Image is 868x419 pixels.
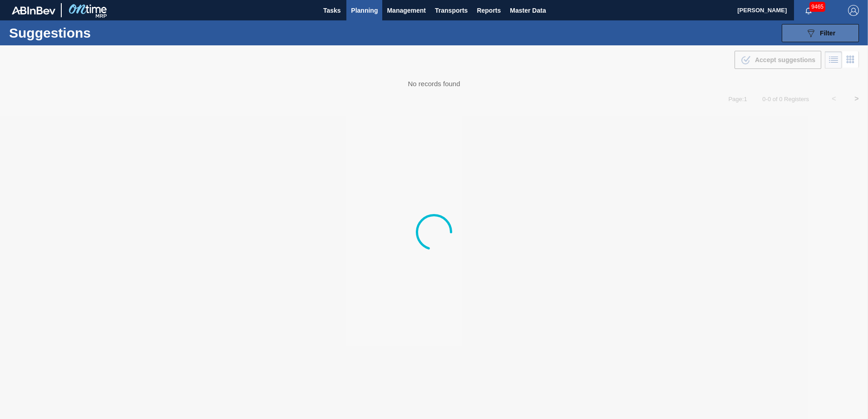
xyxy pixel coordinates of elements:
[809,2,825,12] span: 9465
[794,4,823,17] button: Notifications
[782,24,859,42] button: Filter
[387,5,426,16] span: Management
[12,6,55,15] img: TNhmsLtSVTkK8tSr43FrP2fwEKptu5GPRR3wAAAABJRU5ErkJggg==
[477,5,501,16] span: Reports
[351,5,378,16] span: Planning
[322,5,342,16] span: Tasks
[9,28,170,38] h1: Suggestions
[435,5,468,16] span: Transports
[820,29,835,37] span: Filter
[848,5,859,16] img: Logout
[510,5,546,16] span: Master Data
